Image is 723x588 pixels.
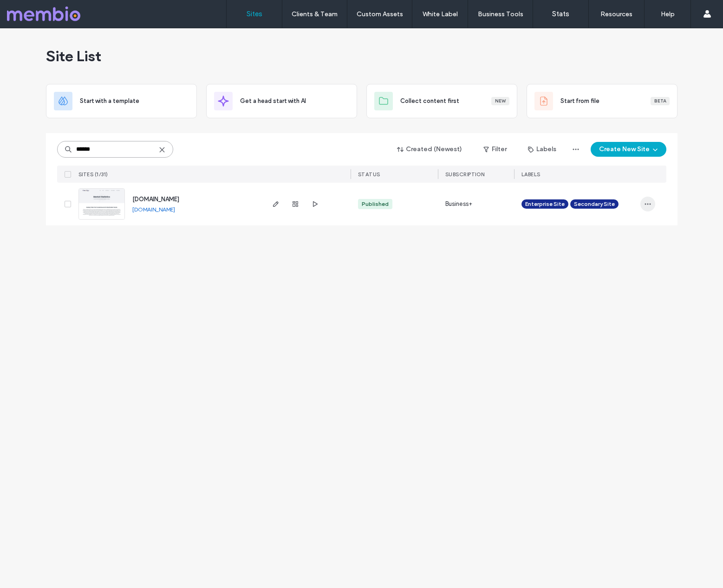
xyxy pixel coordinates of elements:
[292,10,338,18] label: Clients & Team
[525,200,565,208] span: Enterprise Site
[651,97,670,105] div: Beta
[591,142,666,157] button: Create New Site
[478,10,523,18] label: Business Tools
[389,142,470,157] button: Created (Newest)
[366,84,517,118] div: Collect content firstNew
[520,142,565,157] button: Labels
[357,10,403,18] label: Custom Assets
[560,96,599,106] span: Start from file
[574,200,615,208] span: Secondary Site
[445,199,473,209] span: Business+
[46,47,101,65] span: Site List
[491,97,509,105] div: New
[400,96,459,106] span: Collect content first
[240,96,306,106] span: Get a head start with AI
[474,142,516,157] button: Filter
[552,10,569,18] label: Stats
[521,171,541,178] span: LABELS
[21,6,40,15] span: Help
[78,171,108,178] span: SITES (1/31)
[46,84,197,118] div: Start with a template
[445,171,485,178] span: SUBSCRIPTION
[206,84,357,118] div: Get a head start with AI
[423,10,458,18] label: White Label
[358,171,380,178] span: STATUS
[132,196,179,203] a: [DOMAIN_NAME]
[362,200,389,208] div: Published
[132,206,175,213] a: [DOMAIN_NAME]
[80,96,139,106] span: Start with a template
[527,84,677,118] div: Start from fileBeta
[247,10,262,18] label: Sites
[661,10,675,18] label: Help
[600,10,632,18] label: Resources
